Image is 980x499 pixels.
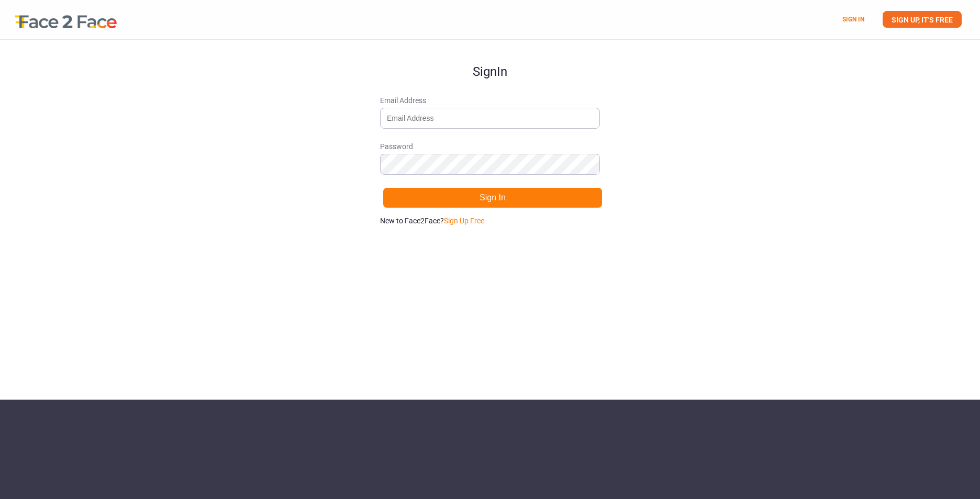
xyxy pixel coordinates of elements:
input: Password [380,154,600,175]
a: SIGN IN [842,16,864,23]
a: Sign Up Free [444,217,484,225]
span: Email Address [380,95,600,106]
input: Email Address [380,108,600,129]
a: SIGN UP, IT'S FREE [883,11,962,28]
button: Sign In [383,187,603,208]
span: Password [380,141,600,152]
h1: Sign In [380,40,600,78]
p: New to Face2Face? [380,216,600,226]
